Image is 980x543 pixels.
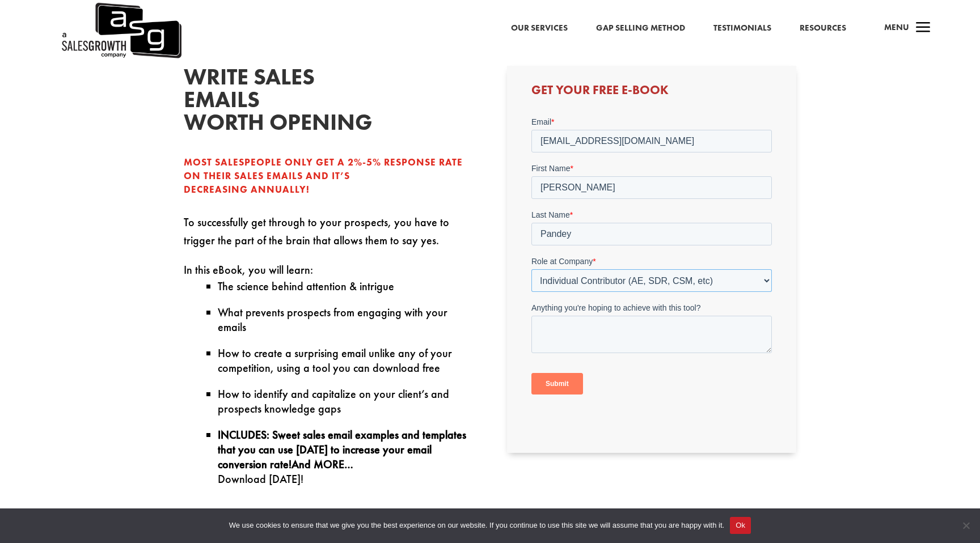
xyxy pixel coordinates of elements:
[912,17,935,40] span: a
[218,279,473,294] li: The science behind attention & intrigue
[218,427,466,472] strong: INCLUDES: Sweet sales email examples and templates that you can use [DATE] to increase your email...
[531,116,772,435] iframe: Form 0
[596,21,685,36] a: Gap Selling Method
[511,21,568,36] a: Our Services
[800,21,846,36] a: Resources
[713,21,771,36] a: Testimonials
[292,457,353,472] strong: And MORE…
[218,346,473,375] li: How to create a surprising email unlike any of your competition, using a tool you can download free
[218,387,473,416] li: How to identify and capitalize on your client’s and prospects knowledge gaps
[229,520,724,531] span: We use cookies to ensure that we give you the best experience on our website. If you continue to ...
[184,213,473,261] p: To successfully get through to your prospects, you have to trigger the part of the brain that all...
[960,520,971,531] span: No
[531,84,772,102] h3: Get Your Free E-book
[184,156,473,196] p: Most salespeople only get a 2%-5% response rate on their sales emails and it’s decreasing annually!
[218,305,473,334] li: What prevents prospects from engaging with your emails
[184,66,354,139] h2: write sales emails worth opening
[730,517,751,534] button: Ok
[218,427,473,486] li: Download [DATE]!
[184,261,473,279] p: In this eBook, you will learn:
[884,22,909,33] span: Menu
